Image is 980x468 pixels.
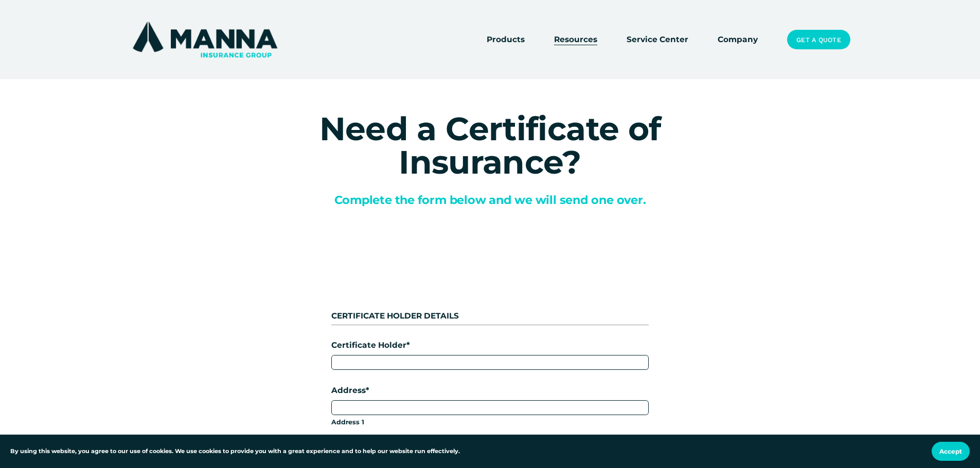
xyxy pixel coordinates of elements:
input: Address 1 [331,400,649,415]
a: folder dropdown [487,32,525,47]
span: Address 1 [331,417,649,427]
a: Service Center [627,32,688,47]
a: Company [718,32,758,47]
span: Accept [939,447,962,455]
legend: Address [331,384,369,397]
p: By using this website, you agree to our use of cookies. We use cookies to provide you with a grea... [10,447,460,456]
label: Certificate Holder [331,339,649,352]
span: Complete the form below and we will send one over. [334,193,646,207]
a: Get a Quote [787,30,850,49]
h1: Need a Certificate of Insurance? [251,112,729,179]
a: folder dropdown [554,32,597,47]
img: Manna Insurance Group [130,20,280,60]
span: Products [487,33,525,46]
span: Resources [554,33,597,46]
button: Accept [932,442,970,461]
div: CERTIFICATE HOLDER DETAILS [331,310,649,323]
